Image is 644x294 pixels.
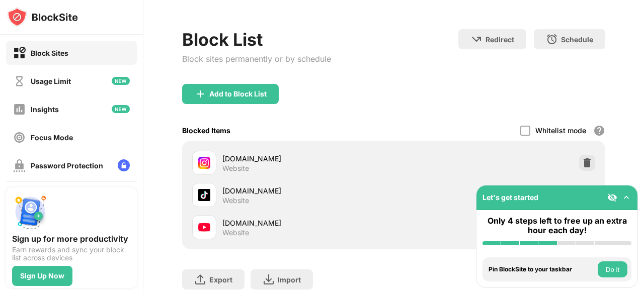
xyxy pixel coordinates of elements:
[12,246,131,262] div: Earn rewards and sync your block list across devices
[482,216,631,235] div: Only 4 steps left to free up an extra hour each day!
[489,266,595,273] div: Pin BlockSite to your taskbar
[222,228,249,237] div: Website
[222,196,249,205] div: Website
[31,49,68,57] div: Block Sites
[12,193,48,230] img: push-signup.svg
[535,126,586,135] div: Whitelist mode
[607,192,617,203] img: eye-not-visible.svg
[209,275,232,284] div: Export
[621,192,631,203] img: omni-setup-toggle.svg
[598,261,627,277] button: Do it
[13,131,26,144] img: focus-off.svg
[20,272,64,280] div: Sign Up Now
[182,54,331,64] div: Block sites permanently or by schedule
[182,29,331,50] div: Block List
[278,275,301,284] div: Import
[198,221,210,233] img: favicons
[437,10,634,121] iframe: תיבת דו-שיח לכניסה באמצעות חשבון Google
[222,153,394,164] div: [DOMAIN_NAME]
[31,161,103,170] div: Password Protection
[13,159,26,172] img: password-protection-off.svg
[222,218,394,228] div: [DOMAIN_NAME]
[198,189,210,201] img: favicons
[112,77,130,85] img: new-icon.svg
[118,159,130,171] img: lock-menu.svg
[222,185,394,196] div: [DOMAIN_NAME]
[209,90,267,98] div: Add to Block List
[31,133,73,142] div: Focus Mode
[13,103,26,116] img: insights-off.svg
[182,126,230,135] div: Blocked Items
[31,105,59,114] div: Insights
[482,193,538,202] div: Let's get started
[112,105,130,113] img: new-icon.svg
[222,164,249,173] div: Website
[13,47,26,59] img: block-on.svg
[12,234,131,244] div: Sign up for more productivity
[13,75,26,87] img: time-usage-off.svg
[198,157,210,169] img: favicons
[31,77,71,85] div: Usage Limit
[7,7,78,27] img: logo-blocksite.svg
